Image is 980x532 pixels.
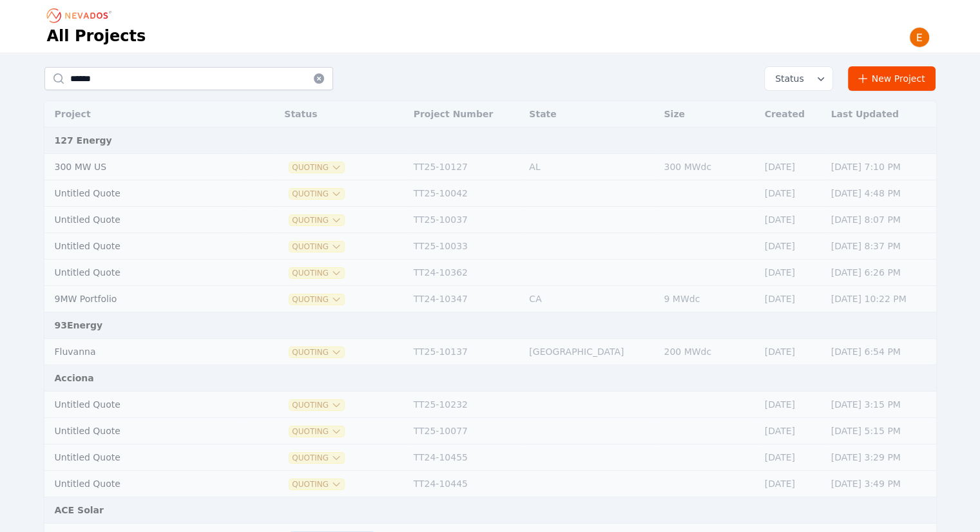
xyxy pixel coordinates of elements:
[44,471,936,497] tr: Untitled QuoteQuotingTT24-10445[DATE][DATE] 3:49 PM
[825,180,936,207] td: [DATE] 4:48 PM
[44,260,246,286] td: Untitled Quote
[44,418,246,444] td: Untitled Quote
[765,67,832,90] button: Status
[407,260,523,286] td: TT24-10362
[758,444,825,471] td: [DATE]
[523,154,657,180] td: AL
[758,154,825,180] td: [DATE]
[44,128,936,154] td: 127 Energy
[909,27,930,48] img: Emily Walker
[407,418,523,444] td: TT25-10077
[44,233,246,260] td: Untitled Quote
[825,260,936,286] td: [DATE] 6:26 PM
[44,286,246,312] td: 9MW Portfolio
[44,207,936,233] tr: Untitled QuoteQuotingTT25-10037[DATE][DATE] 8:07 PM
[44,180,246,207] td: Untitled Quote
[758,286,825,312] td: [DATE]
[407,180,523,207] td: TT25-10042
[825,207,936,233] td: [DATE] 8:07 PM
[770,72,804,85] span: Status
[758,418,825,444] td: [DATE]
[289,347,344,357] button: Quoting
[44,101,246,128] th: Project
[657,154,758,180] td: 300 MWdc
[407,444,523,471] td: TT24-10455
[44,497,936,524] td: ACE Solar
[407,286,523,312] td: TT24-10347
[47,5,115,26] nav: Breadcrumb
[44,233,936,260] tr: Untitled QuoteQuotingTT25-10033[DATE][DATE] 8:37 PM
[44,365,936,392] td: Acciona
[44,339,246,365] td: Fluvanna
[758,207,825,233] td: [DATE]
[44,154,936,180] tr: 300 MW USQuotingTT25-10127AL300 MWdc[DATE][DATE] 7:10 PM
[407,101,523,128] th: Project Number
[289,294,344,305] button: Quoting
[758,392,825,418] td: [DATE]
[657,101,758,128] th: Size
[289,242,344,252] button: Quoting
[825,339,936,365] td: [DATE] 6:54 PM
[825,471,936,497] td: [DATE] 3:49 PM
[44,418,936,444] tr: Untitled QuoteQuotingTT25-10077[DATE][DATE] 5:15 PM
[44,312,936,339] td: 93Energy
[407,392,523,418] td: TT25-10232
[44,207,246,233] td: Untitled Quote
[44,444,246,471] td: Untitled Quote
[44,286,936,312] tr: 9MW PortfolioQuotingTT24-10347CA9 MWdc[DATE][DATE] 10:22 PM
[289,268,344,278] button: Quoting
[758,471,825,497] td: [DATE]
[523,101,657,128] th: State
[657,286,758,312] td: 9 MWdc
[44,260,936,286] tr: Untitled QuoteQuotingTT24-10362[DATE][DATE] 6:26 PM
[44,444,936,471] tr: Untitled QuoteQuotingTT24-10455[DATE][DATE] 3:29 PM
[825,101,936,128] th: Last Updated
[758,339,825,365] td: [DATE]
[758,101,825,128] th: Created
[289,162,344,173] button: Quoting
[289,479,344,489] button: Quoting
[289,400,344,410] button: Quoting
[44,392,936,418] tr: Untitled QuoteQuotingTT25-10232[DATE][DATE] 3:15 PM
[523,286,657,312] td: CA
[44,471,246,497] td: Untitled Quote
[825,286,936,312] td: [DATE] 10:22 PM
[289,189,344,199] button: Quoting
[44,154,246,180] td: 300 MW US
[523,339,657,365] td: [GEOGRAPHIC_DATA]
[44,339,936,365] tr: FluvannaQuotingTT25-10137[GEOGRAPHIC_DATA]200 MWdc[DATE][DATE] 6:54 PM
[825,444,936,471] td: [DATE] 3:29 PM
[825,418,936,444] td: [DATE] 5:15 PM
[407,207,523,233] td: TT25-10037
[825,233,936,260] td: [DATE] 8:37 PM
[407,233,523,260] td: TT25-10033
[825,392,936,418] td: [DATE] 3:15 PM
[758,233,825,260] td: [DATE]
[44,392,246,418] td: Untitled Quote
[407,154,523,180] td: TT25-10127
[278,101,407,128] th: Status
[407,339,523,365] td: TT25-10137
[407,471,523,497] td: TT24-10445
[758,260,825,286] td: [DATE]
[758,180,825,207] td: [DATE]
[289,453,344,463] button: Quoting
[289,215,344,225] button: Quoting
[289,426,344,437] button: Quoting
[825,154,936,180] td: [DATE] 7:10 PM
[44,180,936,207] tr: Untitled QuoteQuotingTT25-10042[DATE][DATE] 4:48 PM
[848,66,936,91] a: New Project
[657,339,758,365] td: 200 MWdc
[47,26,146,46] h1: All Projects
